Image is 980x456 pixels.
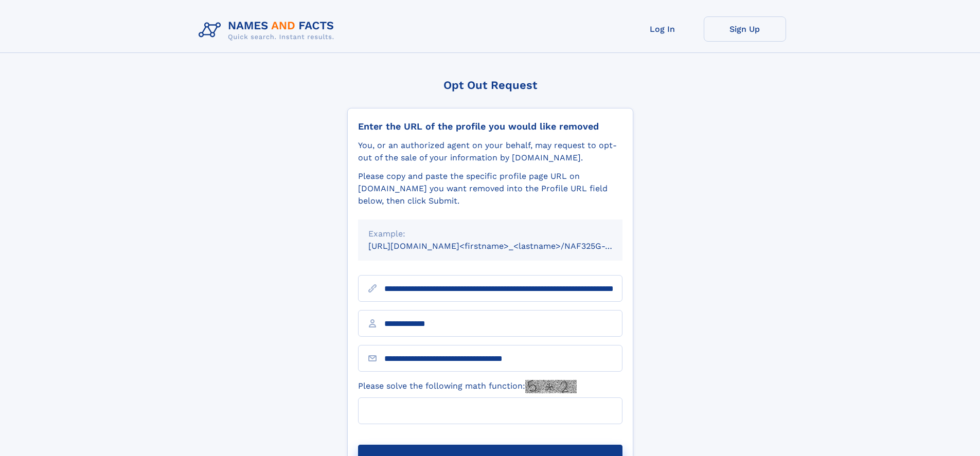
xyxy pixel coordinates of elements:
[368,241,642,251] small: [URL][DOMAIN_NAME]<firstname>_<lastname>/NAF325G-xxxxxxxx
[621,16,704,42] a: Log In
[368,228,612,240] div: Example:
[194,16,343,44] img: Logo Names and Facts
[358,170,622,207] div: Please copy and paste the specific profile page URL on [DOMAIN_NAME] you want removed into the Pr...
[358,380,577,393] label: Please solve the following math function:
[704,16,786,42] a: Sign Up
[358,121,622,132] div: Enter the URL of the profile you would like removed
[347,79,633,92] div: Opt Out Request
[358,139,622,164] div: You, or an authorized agent on your behalf, may request to opt-out of the sale of your informatio...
